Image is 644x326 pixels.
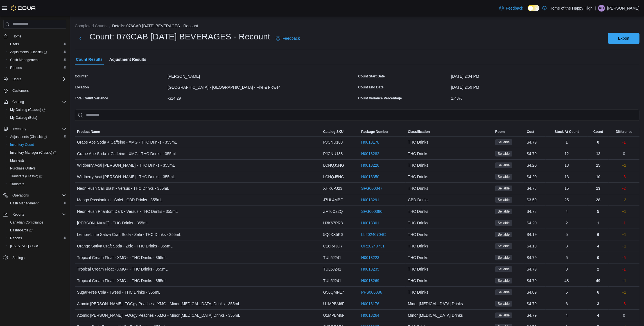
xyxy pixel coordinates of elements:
[408,129,430,134] span: Classification
[358,85,384,90] label: Count End Date
[10,142,34,147] span: Inventory Count
[10,99,66,105] span: Catalog
[596,150,600,157] p: 12
[10,87,31,94] a: Customers
[597,266,599,273] p: 2
[622,185,626,192] p: -2
[10,236,22,240] span: Reports
[498,232,510,237] span: Sellable
[8,181,66,187] span: Transfers
[274,33,302,44] a: Feedback
[497,3,525,14] a: Feedback
[8,114,66,121] span: My Catalog (Beta)
[1,86,69,95] button: Customers
[555,129,579,134] span: Stock At Count
[361,277,379,284] a: H0013269
[408,266,428,273] span: THC Drinks
[408,173,428,180] span: THC Drinks
[8,49,66,55] span: Adjustments (Classic)
[8,57,41,63] a: Cash Management
[323,197,343,203] span: J7UL4MBF
[525,264,546,275] div: $4.79
[10,99,26,105] button: Catalog
[75,96,108,101] div: Total Count Variance
[6,40,69,48] button: Users
[323,185,342,192] span: XHK6PJ23
[525,275,546,286] div: $4.79
[361,150,379,157] a: H0013282
[546,206,588,217] div: 4
[10,192,66,199] span: Operations
[525,252,546,263] div: $4.79
[495,220,512,226] span: Sellable
[10,244,39,248] span: [US_STATE] CCRS
[596,197,600,203] p: 28
[10,66,22,70] span: Reports
[10,115,37,120] span: My Catalog (Beta)
[323,231,343,238] span: 5Q0XX5K6
[546,194,588,206] div: 25
[525,217,546,229] div: $4.20
[10,166,36,171] span: Purchase Orders
[10,220,43,225] span: Canadian Compliance
[77,150,177,157] span: Grape Ape Soda + Caffeine - XMG - THC Drinks - 355mL
[596,277,600,284] p: 49
[546,229,588,240] div: 5
[361,243,385,249] a: OR20240731
[75,110,640,121] input: This is a search bar. As you type, the results lower in the page will automatically filter.
[408,150,428,157] span: THC Drinks
[622,208,626,215] p: +1
[8,165,38,172] a: Purchase Orders
[359,127,406,136] button: Package Number
[8,49,49,55] a: Adjustments (Classic)
[1,211,69,218] button: Reports
[12,100,24,104] span: Catalog
[597,231,599,238] p: 6
[498,209,510,214] span: Sellable
[75,23,640,30] nav: An example of EuiBreadcrumbs
[408,289,428,296] span: THC Drinks
[77,220,149,226] span: [PERSON_NAME] - THC Drinks - 355mL
[321,127,359,136] button: Catalog SKU
[498,140,510,145] span: Sellable
[495,289,512,295] span: Sellable
[8,219,46,226] a: Canadian Compliance
[8,41,66,48] span: Users
[361,139,379,146] a: H0013178
[10,201,39,206] span: Cash Management
[525,171,546,182] div: $4.20
[6,133,69,141] a: Adjustments (Classic)
[75,74,88,79] label: Counter
[8,235,66,242] span: Reports
[495,255,512,260] span: Sellable
[597,208,599,215] p: 5
[75,33,86,44] button: Next
[546,148,588,159] div: 12
[607,5,640,12] p: [PERSON_NAME]
[323,254,342,261] span: TUL5J241
[10,254,27,261] a: Settings
[323,266,342,273] span: TUL5J241
[495,139,512,145] span: Sellable
[408,208,428,215] span: THC Drinks
[10,135,47,139] span: Adjustments (Classic)
[77,197,162,203] span: Mango Passionfruit - Solei - CBD Drinks - 355mL
[6,149,69,157] a: Inventory Manager (Classic)
[77,139,177,146] span: Grape Ape Soda + Caffeine - XMG - THC Drinks - 355mL
[506,5,523,11] span: Feedback
[6,199,69,207] button: Cash Management
[6,106,69,114] a: My Catalog (Classic)
[168,72,356,79] div: [PERSON_NAME]
[406,127,493,136] button: Classification
[597,254,599,261] p: 0
[6,218,69,226] button: Canadian Compliance
[361,312,379,319] a: H0013264
[622,277,626,284] p: +1
[77,185,169,192] span: Neon Rush Cali Blast - Versus - THC Drinks - 355mL
[593,129,603,134] span: Count
[6,164,69,172] button: Purchase Orders
[10,192,31,199] button: Operations
[323,208,343,215] span: ZFT6C22Q
[8,227,66,234] span: Dashboards
[6,48,69,56] a: Adjustments (Classic)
